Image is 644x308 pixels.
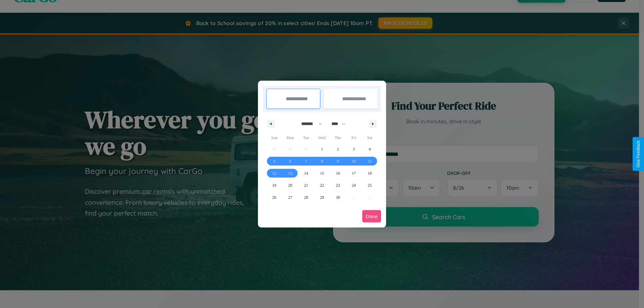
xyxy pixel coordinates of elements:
[346,132,362,143] span: Fri
[320,179,324,191] span: 22
[304,179,308,191] span: 21
[330,167,346,179] button: 16
[330,179,346,191] button: 23
[298,132,314,143] span: Tue
[362,143,378,155] button: 4
[352,167,356,179] span: 17
[314,143,330,155] button: 1
[368,179,372,191] span: 25
[336,191,340,203] span: 30
[320,191,324,203] span: 29
[304,191,308,203] span: 28
[282,132,298,143] span: Mon
[282,155,298,167] button: 6
[273,155,275,167] span: 5
[314,155,330,167] button: 8
[298,179,314,191] button: 21
[368,155,372,167] span: 11
[266,155,282,167] button: 5
[321,143,323,155] span: 1
[266,191,282,203] button: 26
[282,167,298,179] button: 13
[282,191,298,203] button: 27
[352,155,356,167] span: 10
[362,132,378,143] span: Sat
[282,179,298,191] button: 20
[288,179,292,191] span: 20
[272,179,276,191] span: 19
[321,155,323,167] span: 8
[304,167,308,179] span: 14
[346,179,362,191] button: 24
[368,167,372,179] span: 18
[362,179,378,191] button: 25
[330,143,346,155] button: 2
[266,179,282,191] button: 19
[336,167,340,179] span: 16
[266,167,282,179] button: 12
[353,143,355,155] span: 3
[288,191,292,203] span: 27
[314,167,330,179] button: 15
[314,132,330,143] span: Wed
[337,155,339,167] span: 9
[362,210,381,223] button: Done
[272,167,276,179] span: 12
[272,191,276,203] span: 26
[346,167,362,179] button: 17
[314,179,330,191] button: 22
[305,155,307,167] span: 7
[298,191,314,203] button: 28
[330,132,346,143] span: Thu
[362,167,378,179] button: 18
[346,143,362,155] button: 3
[330,191,346,203] button: 30
[362,155,378,167] button: 11
[320,167,324,179] span: 15
[330,155,346,167] button: 9
[337,143,339,155] span: 2
[369,143,371,155] span: 4
[289,155,291,167] span: 6
[352,179,356,191] span: 24
[314,191,330,203] button: 29
[266,132,282,143] span: Sun
[288,167,292,179] span: 13
[636,140,641,168] div: Give Feedback
[298,167,314,179] button: 14
[298,155,314,167] button: 7
[336,179,340,191] span: 23
[346,155,362,167] button: 10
